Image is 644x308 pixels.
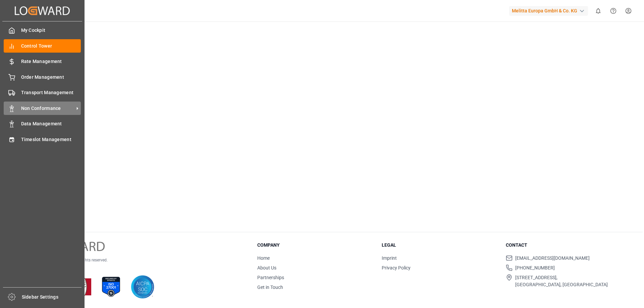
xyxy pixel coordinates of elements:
span: [STREET_ADDRESS], [GEOGRAPHIC_DATA], [GEOGRAPHIC_DATA] [515,274,608,288]
a: Imprint [382,255,397,261]
a: Transport Management [4,86,81,99]
a: Partnerships [257,275,284,280]
a: Order Management [4,70,81,83]
span: Transport Management [21,89,81,96]
span: [PHONE_NUMBER] [515,264,555,271]
p: © 2025 Logward. All rights reserved. [44,257,240,263]
a: Control Tower [4,39,81,52]
a: About Us [257,265,276,270]
button: Melitta Europa GmbH & Co. KG [509,4,591,17]
a: Privacy Policy [382,265,411,270]
span: My Cockpit [21,27,81,34]
h3: Contact [506,242,622,249]
a: My Cockpit [4,24,81,37]
a: Get in Touch [257,285,283,290]
span: Rate Management [21,58,81,65]
span: Timeslot Management [21,136,81,143]
h3: Company [257,242,373,249]
a: Home [257,255,270,261]
span: Sidebar Settings [22,294,82,301]
button: show 0 new notifications [591,3,606,18]
span: Order Management [21,74,81,81]
button: Help Center [606,3,621,18]
span: Non Conformance [21,105,74,112]
img: ISO 27001 Certification [99,275,123,299]
img: AICPA SOC [131,275,154,299]
span: Control Tower [21,43,81,50]
a: Timeslot Management [4,133,81,146]
h3: Legal [382,242,498,249]
p: Version 1.1.132 [44,263,240,269]
span: Data Management [21,120,81,127]
span: [EMAIL_ADDRESS][DOMAIN_NAME] [515,255,590,262]
a: Data Management [4,117,81,130]
div: Melitta Europa GmbH & Co. KG [509,6,588,16]
a: Rate Management [4,55,81,68]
